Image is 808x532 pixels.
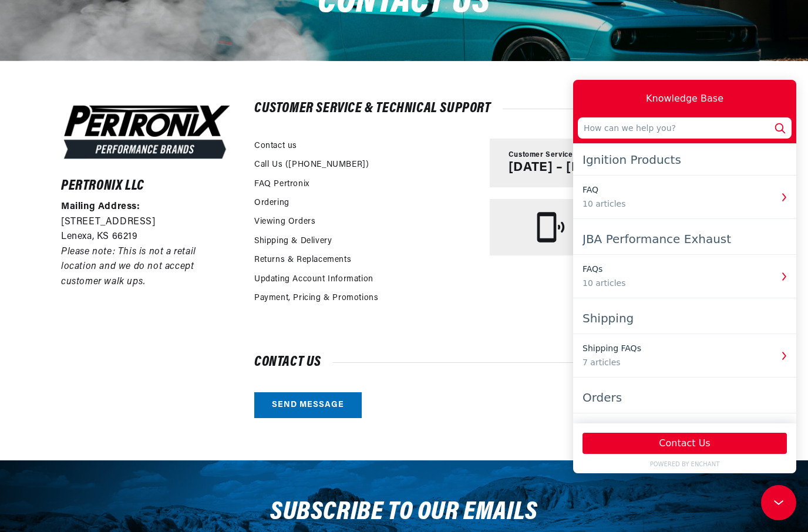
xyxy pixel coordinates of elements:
[254,292,378,305] a: Payment, Pricing & Promotions
[73,12,150,26] div: Knowledge Base
[270,501,538,524] h3: Subscribe to our emails
[254,103,747,115] h2: Customer Service & Technical Support
[61,215,233,230] p: [STREET_ADDRESS]
[9,228,214,249] div: Shipping
[254,140,297,153] a: Contact us
[509,150,597,160] span: Customer Service Hours
[490,199,747,255] a: Phone [PHONE_NUMBER]
[254,356,747,368] h2: Contact us
[254,216,315,228] a: Viewing Orders
[61,202,140,211] strong: Mailing Address:
[9,104,198,116] div: FAQ
[509,160,728,176] p: [DATE] – [DATE], 8AM – 6:30PM CT
[254,159,369,171] a: Call Us ([PHONE_NUMBER])
[5,38,218,59] input: How can we help you?
[61,180,233,192] h6: Pertronix LLC
[9,197,198,210] div: 10 articles
[61,230,233,245] p: Lenexa, KS 66219
[5,380,218,389] a: POWERED BY ENCHANT
[254,254,351,267] a: Returns & Replacements
[9,307,214,328] div: Orders
[9,183,198,196] div: FAQs
[9,149,214,170] div: JBA Performance Exhaust
[9,277,198,289] div: 7 articles
[254,235,332,248] a: Shipping & Delivery
[9,69,214,90] div: Ignition Products
[254,197,289,210] a: Ordering
[9,342,198,354] div: Orders FAQ
[254,392,362,419] a: Send message
[9,353,214,374] button: Contact Us
[9,262,198,275] div: Shipping FAQs
[61,247,196,287] em: Please note: This is not a retail location and we do not accept customer walk ups.
[254,273,373,286] a: Updating Account Information
[254,178,309,191] a: FAQ Pertronix
[9,118,198,130] div: 10 articles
